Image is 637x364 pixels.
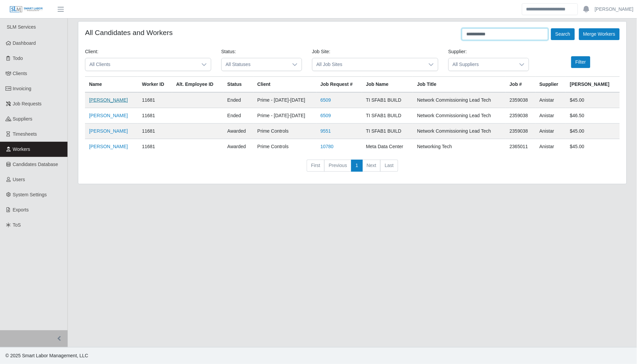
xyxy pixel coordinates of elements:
[321,128,331,134] a: 9551
[13,86,31,91] span: Invoicing
[253,139,316,155] td: Prime Controls
[535,92,566,108] td: Anistar
[535,108,566,124] td: Anistar
[5,353,88,358] span: © 2025 Smart Labor Management, LLC
[223,77,253,93] th: Status
[362,108,413,124] td: TI SFAB1 BUILD
[362,77,413,93] th: Job Name
[362,92,413,108] td: TI SFAB1 BUILD
[312,48,330,55] label: Job Site:
[413,92,505,108] td: Network Commissioning Lead Tech
[138,77,172,93] th: Worker ID
[566,108,620,124] td: $46.50
[138,124,172,139] td: 11681
[221,48,236,55] label: Status:
[535,124,566,139] td: Anistar
[321,144,334,149] a: 10780
[413,77,505,93] th: Job Title
[85,28,173,37] h4: All Candidates and Workers
[223,108,253,124] td: ended
[85,77,138,93] th: Name
[253,77,316,93] th: Client
[89,144,128,149] a: [PERSON_NAME]
[506,108,536,124] td: 2359038
[579,28,620,40] button: Merge Workers
[316,77,362,93] th: Job Request #
[172,77,223,93] th: Alt. Employee ID
[566,139,620,155] td: $45.00
[522,3,578,15] input: Search
[13,40,36,46] span: Dashboard
[85,160,620,177] nav: pagination
[595,6,634,13] a: [PERSON_NAME]
[535,77,566,93] th: Supplier
[223,124,253,139] td: awarded
[413,139,505,155] td: Networking Tech
[13,101,42,106] span: Job Requests
[85,48,99,55] label: Client:
[13,146,30,152] span: Workers
[362,124,413,139] td: TI SFAB1 BUILD
[138,139,172,155] td: 11681
[312,58,424,71] span: All Job Sites
[223,92,253,108] td: ended
[351,160,363,172] a: 1
[138,108,172,124] td: 11681
[506,124,536,139] td: 2359038
[413,108,505,124] td: Network Commissioning Lead Tech
[321,113,331,118] a: 6509
[362,139,413,155] td: Meta Data Center
[506,139,536,155] td: 2365011
[413,124,505,139] td: Network Commissioning Lead Tech
[89,113,128,118] a: [PERSON_NAME]
[13,71,27,76] span: Clients
[222,58,288,71] span: All Statuses
[566,77,620,93] th: [PERSON_NAME]
[13,177,25,182] span: Users
[551,28,575,40] button: Search
[253,92,316,108] td: Prime - [DATE]-[DATE]
[89,97,128,103] a: [PERSON_NAME]
[13,162,58,167] span: Candidates Database
[7,24,36,30] span: SLM Services
[85,58,197,71] span: All Clients
[506,77,536,93] th: Job #
[9,6,43,13] img: SLM Logo
[506,92,536,108] td: 2359038
[13,56,23,61] span: Todo
[13,192,47,197] span: System Settings
[449,58,515,71] span: All Suppliers
[13,131,37,137] span: Timesheets
[571,56,590,68] button: Filter
[223,139,253,155] td: awarded
[13,222,21,228] span: ToS
[321,97,331,103] a: 6509
[253,108,316,124] td: Prime - [DATE]-[DATE]
[138,92,172,108] td: 11681
[448,48,467,55] label: Supplier:
[535,139,566,155] td: Anistar
[566,124,620,139] td: $45.00
[566,92,620,108] td: $45.00
[13,207,29,212] span: Exports
[89,128,128,134] a: [PERSON_NAME]
[253,124,316,139] td: Prime Controls
[13,116,32,122] span: Suppliers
